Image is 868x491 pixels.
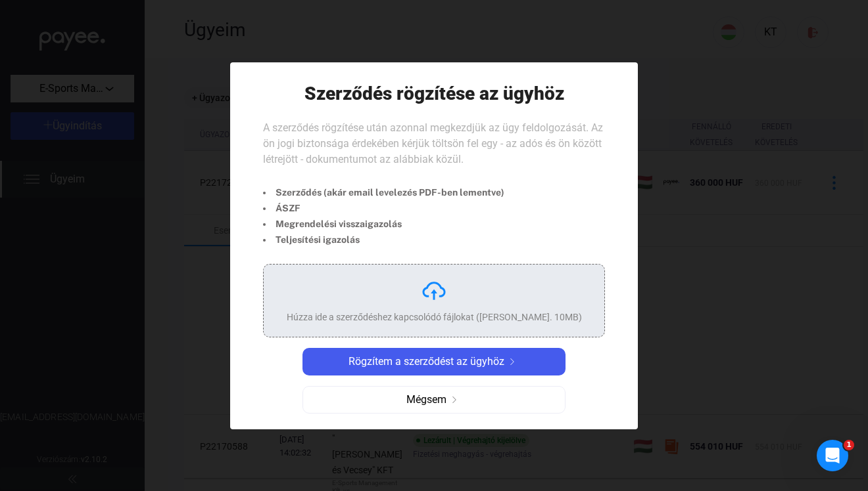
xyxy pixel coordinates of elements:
[302,348,566,375] button: Rögzítem a szerződést az ügyhözarrow-right-white
[302,386,566,414] button: Mégsemarrow-right-grey
[287,310,582,324] div: Húzza ide a szerződéshez kapcsolódó fájlokat ([PERSON_NAME]. 10MB)
[504,358,520,365] img: arrow-right-white
[817,440,848,471] iframe: Intercom live chat
[263,216,504,232] li: Megrendelési visszaigazolás
[349,354,504,370] span: Rögzítem a szerződést az ügyhöz
[263,184,504,200] li: Szerződés (akár email levelezés PDF-ben lementve)
[263,200,504,216] li: ÁSZF
[844,440,854,450] span: 1
[446,396,462,403] img: arrow-right-grey
[421,278,447,304] img: upload-cloud
[304,82,564,105] h1: Szerződés rögzítése az ügyhöz
[406,392,446,408] span: Mégsem
[263,232,504,247] li: Teljesítési igazolás
[263,121,603,165] span: A szerződés rögzítése után azonnal megkezdjük az ügy feldolgozását. Az ön jogi biztonsága érdekéb...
